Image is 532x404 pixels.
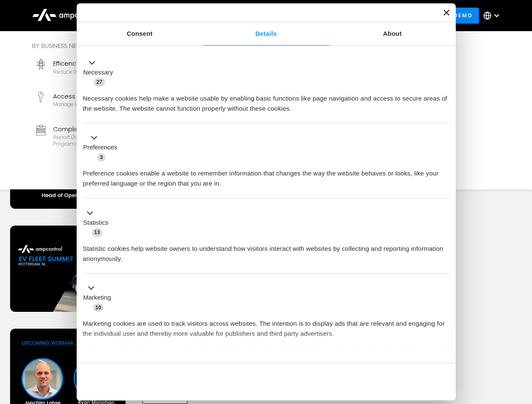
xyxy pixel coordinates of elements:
a: EfficencyReduce grid contraints and fuel costs [32,56,167,85]
div: Access Control [53,92,155,101]
button: Preferences (3) [83,133,123,162]
button: Unclassified (2) [83,358,152,369]
div: Preference cookies enable a website to remember information that changes the way the website beha... [83,162,449,189]
span: 2 [139,359,147,368]
span: 13 [92,228,103,237]
a: Details [203,22,329,45]
label: Statistics [83,218,109,228]
div: Marketing cookies are used to track visitors across websites. The intention is to display ads tha... [83,312,449,339]
span: 27 [94,78,105,86]
label: Necessary [83,68,113,77]
button: Close banner [444,10,449,16]
div: Reduce grid contraints and fuel costs [53,69,150,75]
div: Efficency [53,59,150,68]
a: About [329,22,456,45]
button: Statistics (13) [83,208,114,237]
label: Preferences [83,143,118,152]
div: Compliance [53,125,163,134]
a: Consent [77,22,203,45]
a: Access ControlManage EV charger security and access [32,88,167,118]
div: Report data and stay compliant with EV programs [53,134,163,147]
div: Statistic cookies help website owners to understand how visitors interact with websites by collec... [83,237,449,264]
button: Marketing (10) [83,283,116,313]
div: Necessary cookies help make a website usable by enabling basic functions like page navigation and... [83,87,449,114]
div: By business need [32,41,305,50]
button: Okay [328,369,449,394]
span: 3 [97,153,105,162]
button: Necessary (27) [83,58,118,87]
label: Marketing [83,293,111,303]
span: 10 [93,303,104,312]
a: ComplianceReport data and stay compliant with EV programs [32,121,167,151]
div: Manage EV charger security and access [53,101,155,108]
